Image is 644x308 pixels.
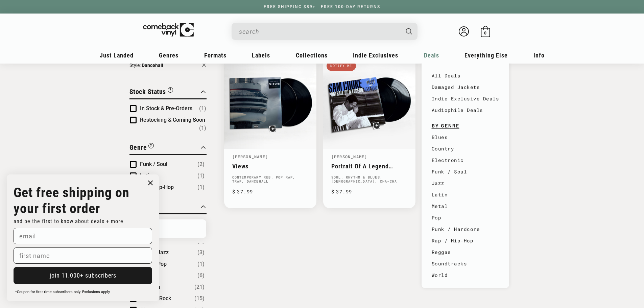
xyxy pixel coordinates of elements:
[140,161,167,167] span: Funk / Soul
[14,185,129,216] strong: Get free shipping on your first order
[432,155,499,166] a: Electronic
[14,247,152,264] input: first name
[432,246,499,258] a: Reggae
[252,52,270,59] span: Labels
[432,166,499,177] a: Funk / Soul
[145,178,156,188] button: Close dialog
[296,52,328,59] span: Collections
[199,104,206,113] span: Number of products: (1)
[204,52,226,59] span: Formats
[197,248,205,257] span: Number of products: (3)
[432,132,499,143] a: Blues
[129,143,147,151] span: Genre
[129,87,173,98] button: Filter by Stock Status
[140,105,192,112] span: In Stock & Pre-Orders
[464,52,508,59] span: Everything Else
[432,258,499,269] a: Soundtracks
[197,172,205,180] span: Number of products: (1)
[239,25,399,39] input: When autocomplete results are available use up and down arrows to review and enter to select
[533,52,545,59] span: Info
[129,88,166,96] span: Stock Status
[197,271,205,280] span: Number of products: (6)
[232,23,418,40] div: Search
[232,154,268,159] a: [PERSON_NAME]
[197,183,205,191] span: Number of products: (1)
[14,228,152,244] input: email
[432,200,499,212] a: Metal
[432,104,499,116] a: Audiophile Deals
[232,163,308,170] a: Views
[432,269,499,281] a: World
[199,124,206,132] span: Number of products: (1)
[159,52,178,59] span: Genres
[140,295,171,302] span: Garage Rock
[432,212,499,223] a: Pop
[129,142,154,154] button: Filter by Genre
[14,218,123,224] span: and be the first to know about deals + more
[257,4,387,9] a: FREE SHIPPING $89+ | FREE 100-DAY RETURNS
[400,23,418,40] button: Search
[432,235,499,246] a: Rap / Hip-Hop
[14,267,152,284] button: join 11,000+ subscribers
[331,154,367,159] a: [PERSON_NAME]
[424,52,439,59] span: Deals
[129,62,207,70] button: Clear filter by Style Dancehall
[432,177,499,189] a: Jazz
[432,70,499,81] a: All Deals
[432,143,499,155] a: Country
[100,52,134,59] span: Just Landed
[130,219,206,238] input: Search Options
[140,117,205,123] span: Restocking & Coming Soon
[432,223,499,235] a: Punk / Hardcore
[194,283,205,291] span: Number of products: (21)
[197,260,205,268] span: Number of products: (1)
[432,93,499,104] a: Indie Exclusive Deals
[353,52,398,59] span: Indie Exclusives
[129,63,141,68] span: Style:
[484,30,486,35] span: 0
[432,189,499,200] a: Latin
[194,294,205,303] span: Number of products: (15)
[432,81,499,93] a: Damaged Jackets
[197,160,205,168] span: Number of products: (2)
[142,63,163,68] span: Dancehall
[15,290,111,294] span: *Coupon for first-time subscribers only. Exclusions apply.
[331,163,407,170] a: Portrait Of A Legend [DATE]-[DATE]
